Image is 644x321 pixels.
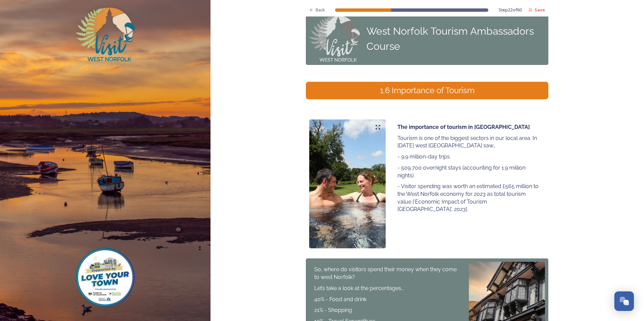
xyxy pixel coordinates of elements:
[397,164,540,179] p: - 509,700 overnight stays (accounting for 1.9 million nights).
[397,183,540,213] p: - Visitor spending was worth an estimated £565 million to the West Norfolk economy for 2023 as to...
[309,84,546,97] div: 1.6 Importance of Tourism
[314,266,458,280] span: So, where do visitors spend their money when they come to west Norfolk?
[397,135,540,150] p: Tourism is one of the biggest sectors in our local area. In [DATE] west [GEOGRAPHIC_DATA] saw…
[614,291,634,311] button: Open Chat
[397,153,540,161] p: - 9.9 million-day trips.
[309,16,360,62] img: Step-0_VWN_Logo_for_Panel%20on%20all%20steps.png
[498,7,522,13] span: Step 22 of 60
[397,124,530,130] strong: The importance of tourism in [GEOGRAPHIC_DATA]
[314,307,352,313] span: 21% - Shopping
[314,296,366,302] span: 40% - Food and drink
[366,24,545,54] div: West Norfolk Tourism Ambassadors Course
[316,7,325,13] span: Back
[535,7,545,13] strong: Save
[314,285,404,291] span: Let’s take a look at the percentages…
